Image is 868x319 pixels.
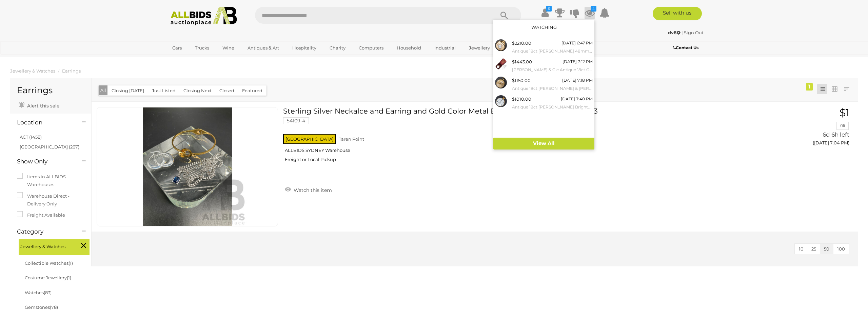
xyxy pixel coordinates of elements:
[283,184,334,195] a: Watch this item
[168,54,225,65] a: [GEOGRAPHIC_DATA]
[430,42,460,54] a: Industrial
[493,94,594,112] a: $1010.00 [DATE] 7:40 PM Antique 18ct [PERSON_NAME] Brighton 42mm Open Faced Pocket Watch, Circa [...
[682,30,683,35] span: |
[546,6,552,12] i: $
[20,144,79,149] a: [GEOGRAPHIC_DATA] (267)
[493,138,594,149] a: View All
[563,58,593,65] div: [DATE] 7:12 PM
[179,85,216,96] button: Closing Next
[512,78,531,83] span: $1150.00
[67,275,71,280] span: (1)
[512,96,531,102] span: $1010.00
[148,85,180,96] button: Just Listed
[833,244,849,254] button: 100
[837,246,845,252] span: 100
[17,86,84,95] h1: Earrings
[50,304,58,310] span: (78)
[807,244,820,254] button: 25
[168,42,186,54] a: Cars
[25,260,73,266] a: Collectible Watches(1)
[493,56,594,75] a: $1443.00 [DATE] 7:12 PM [PERSON_NAME] & Cie Antique 18ct Gold Lever Watch, No. 6849 Case No. 9552...
[806,83,813,91] div: 1
[684,30,704,35] a: Sign Out
[25,304,58,310] a: Gemstones(78)
[561,39,593,47] div: [DATE] 6:47 PM
[512,85,593,92] small: Antique 18ct [PERSON_NAME] & [PERSON_NAME] Dublin Gold Hunter Pocket Watch with Gold Dial, 42mm, ...
[668,30,682,35] a: dv8
[495,95,507,107] img: 53535-7a.jpg
[561,95,593,103] div: [DATE] 7:40 PM
[562,77,593,84] div: [DATE] 7:18 PM
[243,42,283,54] a: Antiques & Art
[512,47,593,55] small: Antique 18ct [PERSON_NAME] 48mm [PERSON_NAME] Pocket Watch, Circa [DATE]'s, 123.0 Grams
[354,42,388,54] a: Computers
[167,7,240,25] img: Allbids.com.au
[512,103,593,111] small: Antique 18ct [PERSON_NAME] Brighton 42mm Open Faced Pocket Watch, Circa [DATE], 66.03 Grams
[531,24,557,30] a: Watching
[735,107,851,149] a: $1 0li 6d 6h left ([DATE] 7:04 PM)
[288,107,725,167] a: Sterling Silver Neckalce and Earring and Gold Color Metal Belt Buckle Bracelet - Lot of 3 54109-4...
[10,68,55,74] a: Jewellery & Watches
[795,244,808,254] button: 10
[128,107,247,226] img: 54109-4a.jpeg
[392,42,426,54] a: Household
[25,290,52,295] a: Watches(83)
[99,85,108,95] button: All
[811,246,816,252] span: 25
[20,134,42,140] a: ACT (1458)
[17,211,65,219] label: Freight Available
[191,42,214,54] a: Trucks
[824,246,829,252] span: 50
[495,77,507,88] img: 53535-6a.jpg
[25,275,71,280] a: Costume Jewellery(1)
[540,7,550,19] a: $
[495,58,507,70] img: 53833-8a.jpg
[325,42,350,54] a: Charity
[673,45,698,50] b: Contact Us
[585,7,595,19] a: 4
[465,42,494,54] a: Jewellery
[495,39,507,51] img: 53535-5a.jpg
[288,42,321,54] a: Hospitality
[292,187,332,193] span: Watch this item
[820,244,833,254] button: 50
[17,228,72,235] h4: Category
[591,6,596,12] i: 4
[673,44,700,52] a: Contact Us
[799,246,804,252] span: 10
[44,290,52,295] span: (83)
[238,85,267,96] button: Featured
[68,260,73,266] span: (1)
[17,119,72,126] h4: Location
[840,106,849,119] span: $1
[493,75,594,94] a: $1150.00 [DATE] 7:18 PM Antique 18ct [PERSON_NAME] & [PERSON_NAME] Dublin Gold Hunter Pocket Watc...
[107,85,148,96] button: Closing [DATE]
[668,30,680,35] strong: dv8
[25,103,59,109] span: Alert this sale
[62,68,81,74] a: Earrings
[20,241,71,251] span: Jewellery & Watches
[653,7,702,20] a: Sell with us
[17,100,61,110] a: Alert this sale
[17,173,84,189] label: Items in ALLBIDS Warehouses
[512,40,531,46] span: $2210.00
[218,42,239,54] a: Wine
[17,192,84,208] label: Warehouse Direct - Delivery Only
[493,38,594,56] a: $2210.00 [DATE] 6:47 PM Antique 18ct [PERSON_NAME] 48mm [PERSON_NAME] Pocket Watch, Circa [DATE]'...
[487,7,521,24] button: Search
[512,59,532,64] span: $1443.00
[512,66,593,74] small: [PERSON_NAME] & Cie Antique 18ct Gold Lever Watch, No. 6849 Case No. 9552, C.[DATE] with Original...
[215,85,238,96] button: Closed
[17,158,72,165] h4: Show Only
